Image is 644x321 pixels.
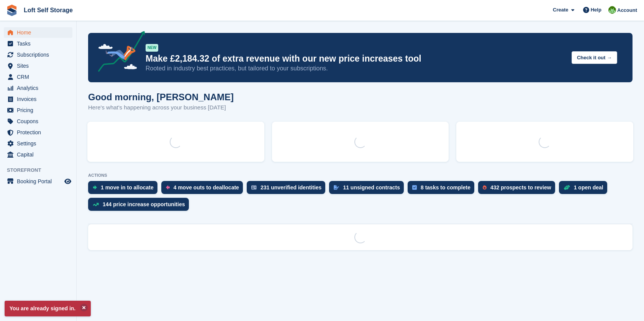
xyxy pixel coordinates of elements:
[93,203,99,206] img: price_increase_opportunities-93ffe204e8149a01c8c9dc8f82e8f89637d9d84a8eef4429ea346261dce0b2c0.svg
[4,38,72,49] a: menu
[17,72,63,82] span: CRM
[88,181,161,198] a: 1 move in to allocate
[17,60,63,71] span: Sites
[5,301,91,316] p: You are already signed in.
[408,181,478,198] a: 8 tasks to complete
[483,185,487,190] img: prospect-51fa495bee0391a8d652442698ab0144808aea92771e9ea1ae160a38d050c398.svg
[421,184,470,191] div: 8 tasks to complete
[572,51,617,64] button: Check it out →
[88,198,193,215] a: 144 price increase opportunities
[17,105,63,116] span: Pricing
[161,181,247,198] a: 4 move outs to deallocate
[4,127,72,138] a: menu
[251,185,257,190] img: verify_identity-adf6edd0f0f0b5bbfe63781bf79b02c33cf7c696d77639b501bdc392416b5a36.svg
[412,185,417,190] img: task-75834270c22a3079a89374b754ae025e5fb1db73e45f91037f5363f120a921f8.svg
[92,31,145,75] img: price-adjustments-announcement-icon-8257ccfd72463d97f412b2fc003d46551f7dbcb40ab6d574587a9cd5c0d94...
[88,103,234,112] p: Here's what's happening across your business [DATE]
[247,181,329,198] a: 231 unverified identities
[617,7,637,14] span: Account
[88,173,633,178] p: ACTIONS
[591,6,601,14] span: Help
[4,27,72,38] a: menu
[146,53,565,64] p: Make £2,184.32 of extra revenue with our new price increases tool
[17,127,63,138] span: Protection
[17,138,63,149] span: Settings
[101,184,154,191] div: 1 move in to allocate
[553,6,568,14] span: Create
[17,27,63,38] span: Home
[146,64,565,73] p: Rooted in industry best practices, but tailored to your subscriptions.
[4,105,72,116] a: menu
[17,49,63,60] span: Subscriptions
[478,181,559,198] a: 432 prospects to review
[63,177,72,186] a: Preview store
[559,181,611,198] a: 1 open deal
[6,5,18,16] img: stora-icon-8386f47178a22dfd0bd8f6a31ec36ba5ce8667c1dd55bd0f319d3a0aa187defe.svg
[4,176,72,187] a: menu
[17,116,63,127] span: Coupons
[17,83,63,93] span: Analytics
[4,83,72,93] a: menu
[490,184,551,191] div: 432 prospects to review
[17,38,63,49] span: Tasks
[146,44,158,52] div: NEW
[608,6,616,14] img: James Johnson
[17,176,63,187] span: Booking Portal
[574,184,603,191] div: 1 open deal
[93,185,97,190] img: move_ins_to_allocate_icon-fdf77a2bb77ea45bf5b3d319d69a93e2d87916cf1d5bf7949dd705db3b84f3ca.svg
[343,184,400,191] div: 11 unsigned contracts
[334,185,339,190] img: contract_signature_icon-13c848040528278c33f63329250d36e43548de30e8caae1d1a13099fd9432cc5.svg
[88,92,234,102] h1: Good morning, [PERSON_NAME]
[329,181,408,198] a: 11 unsigned contracts
[4,60,72,71] a: menu
[4,138,72,149] a: menu
[21,4,76,16] a: Loft Self Storage
[564,185,570,190] img: deal-1b604bf984904fb50ccaf53a9ad4b4a5d6e5aea283cecdc64d6e3604feb123c2.svg
[4,72,72,82] a: menu
[7,166,76,174] span: Storefront
[4,149,72,160] a: menu
[261,184,322,191] div: 231 unverified identities
[4,94,72,104] a: menu
[17,94,63,104] span: Invoices
[174,184,239,191] div: 4 move outs to deallocate
[103,201,185,207] div: 144 price increase opportunities
[166,185,170,190] img: move_outs_to_deallocate_icon-f764333ba52eb49d3ac5e1228854f67142a1ed5810a6f6cc68b1a99e826820c5.svg
[4,116,72,127] a: menu
[17,149,63,160] span: Capital
[4,49,72,60] a: menu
